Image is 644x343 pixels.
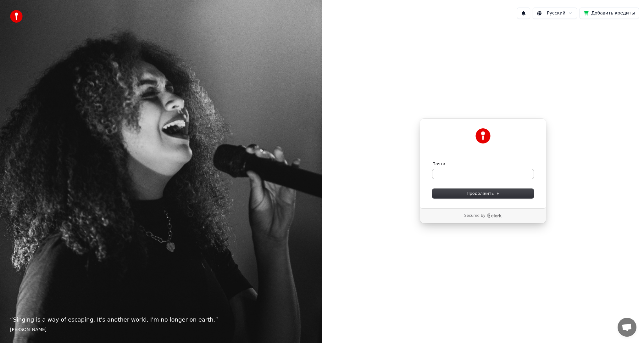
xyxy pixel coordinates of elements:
p: “ Singing is a way of escaping. It's another world. I'm no longer on earth. ” [10,315,312,324]
div: Открытый чат [618,318,636,337]
button: Продолжить [432,189,534,198]
label: Почта [432,161,445,167]
p: Secured by [464,213,485,218]
button: Добавить кредиты [580,8,639,19]
span: Продолжить [467,191,500,196]
footer: [PERSON_NAME] [10,327,312,333]
img: youka [10,10,23,23]
img: Youka [475,128,491,143]
a: Clerk logo [487,213,502,218]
